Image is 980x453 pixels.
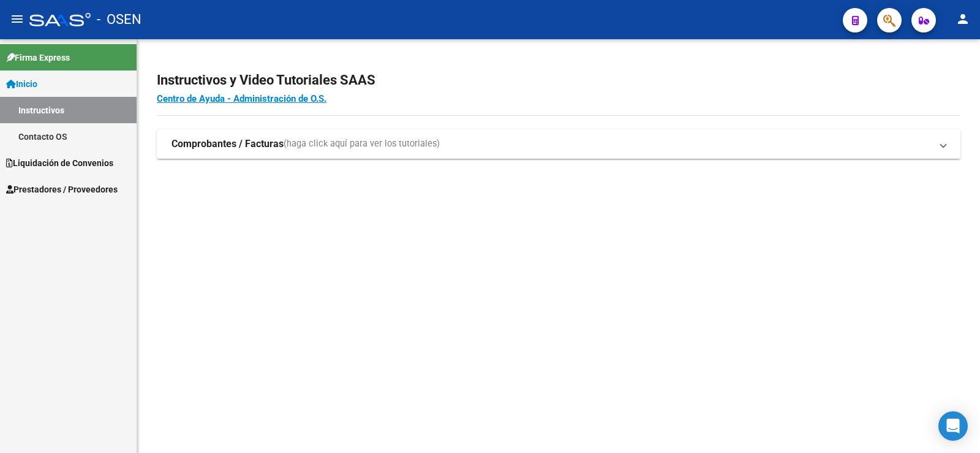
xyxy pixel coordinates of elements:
[6,77,37,91] span: Inicio
[157,129,960,159] mat-expansion-panel-header: Comprobantes / Facturas(haga click aquí para ver los tutoriales)
[10,12,24,26] mat-icon: menu
[6,156,113,170] span: Liquidación de Convenios
[6,183,118,196] span: Prestadores / Proveedores
[97,6,141,33] span: - OSEN
[956,12,970,26] mat-icon: person
[284,137,440,151] span: (haga click aquí para ver los tutoriales)
[157,93,326,104] a: Centro de Ayuda - Administración de O.S.
[938,411,968,441] div: Open Intercom Messenger
[6,51,70,64] span: Firma Express
[171,137,284,151] strong: Comprobantes / Facturas
[157,69,960,92] h2: Instructivos y Video Tutoriales SAAS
